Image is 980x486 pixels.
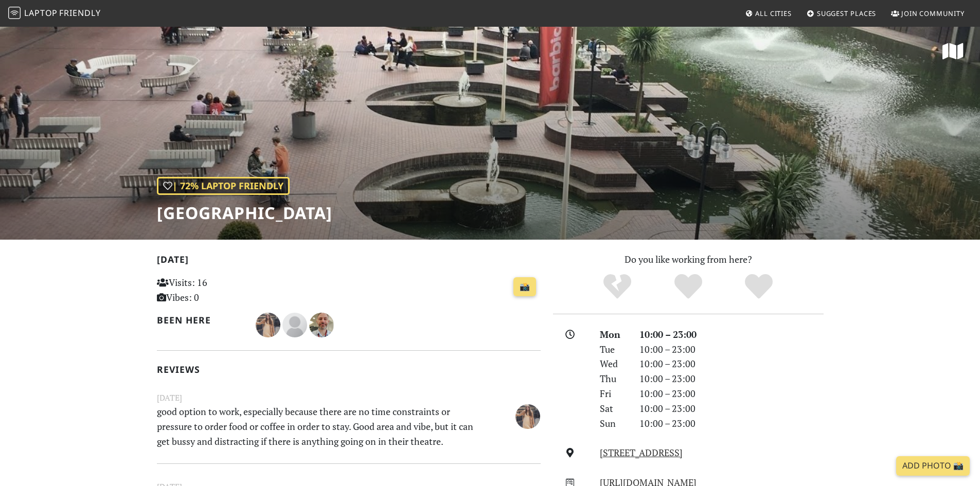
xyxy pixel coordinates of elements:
div: Thu [594,371,633,386]
h2: Reviews [157,364,541,375]
img: blank-535327c66bd565773addf3077783bbfce4b00ec00e9fd257753287c682c7fa38.png [282,313,307,337]
span: Fátima González [256,318,282,330]
div: 10:00 – 23:00 [633,386,830,401]
div: 10:00 – 23:00 [633,356,830,371]
p: Do you like working from here? [553,252,824,267]
div: 10:00 – 23:00 [633,401,830,416]
p: Visits: 16 Vibes: 0 [157,275,277,305]
a: Join Community [887,4,969,23]
a: Add Photo 📸 [896,456,970,476]
div: Sat [594,401,633,416]
h1: [GEOGRAPHIC_DATA] [157,203,332,223]
div: Sun [594,416,633,431]
span: Nicholas Wright [309,318,334,330]
div: 10:00 – 23:00 [633,416,830,431]
span: Join Community [901,9,965,18]
a: Suggest Places [803,4,881,23]
a: All Cities [741,4,796,23]
small: [DATE] [151,391,547,404]
a: 📸 [513,277,536,297]
div: No [582,273,653,301]
img: 4035-fatima.jpg [515,404,540,429]
span: Laptop [24,7,58,19]
div: Definitely! [723,273,794,301]
span: Fátima González [515,409,540,421]
div: 10:00 – 23:00 [633,327,830,342]
span: Suggest Places [817,9,877,18]
div: 10:00 – 23:00 [633,371,830,386]
div: Tue [594,342,633,357]
div: Mon [594,327,633,342]
span: Friendly [59,7,100,19]
div: Wed [594,356,633,371]
h2: Been here [157,315,244,326]
a: LaptopFriendly LaptopFriendly [8,5,101,23]
p: good option to work, especially because there are no time constraints or pressure to order food o... [151,404,481,448]
div: Yes [653,273,724,301]
div: | 72% Laptop Friendly [157,177,290,195]
div: Fri [594,386,633,401]
img: 4035-fatima.jpg [256,313,280,337]
div: 10:00 – 23:00 [633,342,830,357]
span: James Lowsley Williams [282,318,309,330]
img: LaptopFriendly [8,7,21,19]
a: [STREET_ADDRESS] [600,446,683,459]
h2: [DATE] [157,254,541,269]
span: All Cities [755,9,792,18]
img: 1536-nicholas.jpg [309,313,334,337]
